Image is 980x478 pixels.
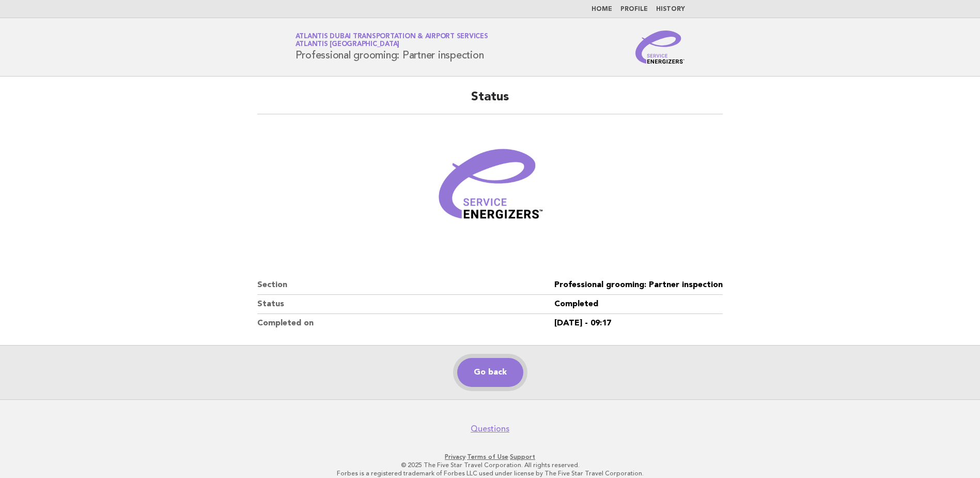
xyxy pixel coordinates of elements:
[554,314,723,333] dd: [DATE] - 09:17
[174,469,806,477] p: Forbes is a registered trademark of Forbes LLC used under license by The Five Star Travel Corpora...
[174,461,806,469] p: © 2025 The Five Star Travel Corporation. All rights reserved.
[467,453,508,460] a: Terms of Use
[620,6,648,12] a: Profile
[554,295,723,314] dd: Completed
[295,34,488,61] h1: Professional grooming: Partner inspection
[554,276,723,295] dd: Professional grooming: Partner inspection
[457,358,523,387] a: Go back
[295,41,400,48] span: Atlantis [GEOGRAPHIC_DATA]
[257,89,723,114] h2: Status
[428,127,552,251] img: Verified
[471,424,509,434] a: Questions
[510,453,535,460] a: Support
[635,31,685,64] img: Service Energizers
[257,276,554,295] dt: Section
[257,314,554,333] dt: Completed on
[174,453,806,461] p: · ·
[295,33,488,48] a: Atlantis Dubai Transportation & Airport ServicesAtlantis [GEOGRAPHIC_DATA]
[445,453,465,460] a: Privacy
[257,295,554,314] dt: Status
[592,6,612,12] a: Home
[656,6,685,12] a: History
